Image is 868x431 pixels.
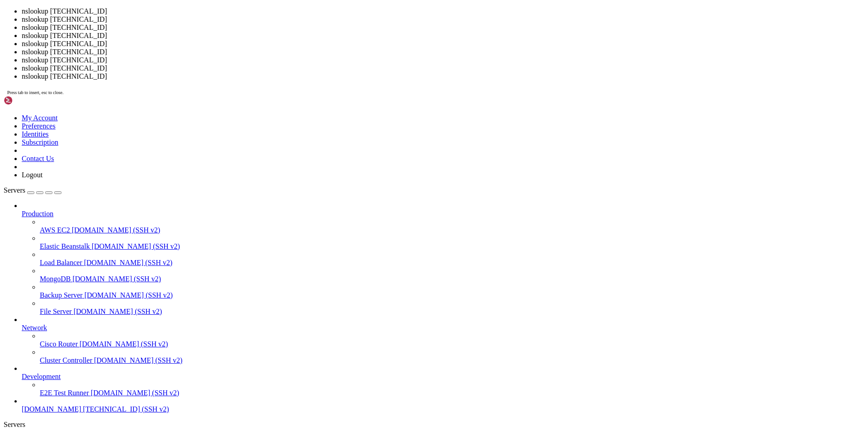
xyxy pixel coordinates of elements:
[22,373,61,380] span: Development
[22,324,47,332] span: Network
[22,210,864,218] a: Production
[40,356,864,365] a: Cluster Controller [DOMAIN_NAME] (SSH v2)
[40,283,864,299] li: Backup Server [DOMAIN_NAME] (SSH v2)
[4,380,750,388] x-row: root@vps130383:~# nslookup
[72,275,161,283] span: [DOMAIN_NAME] (SSH v2)
[22,114,58,122] a: My Account
[4,88,750,96] x-row: address: Brasov
[4,311,750,319] x-row: origin: AS205275
[22,171,42,179] a: Logout
[4,104,750,111] x-row: phone: [PHONE_NUMBER]
[4,250,750,257] x-row: mnt-by: ro-romargsrl-1-mnt
[22,48,864,56] li: nslookup [TECHNICAL_ID]
[4,65,750,73] x-row: org-type: LIR
[4,111,750,119] x-row: admin-c: RT6550-RIPE
[40,299,864,316] li: File Server [DOMAIN_NAME] (SSH v2)
[22,56,864,64] li: nslookup [TECHNICAL_ID]
[94,356,183,364] span: [DOMAIN_NAME] (SSH v2)
[40,226,70,234] span: AWS EC2
[22,365,864,397] li: Development
[4,186,25,194] span: Servers
[22,155,54,162] a: Contact Us
[4,19,750,27] x-row: last-modified: [DATE]T19:10:47Z
[4,211,750,219] x-row: address: 520081
[40,389,89,397] span: E2E Test Runner
[4,234,750,242] x-row: phone: [PHONE_NUMBER]
[40,332,864,348] li: Cisco Router [DOMAIN_NAME] (SSH v2)
[4,4,750,11] x-row: mnt-routes: [GEOGRAPHIC_DATA]-romargsrl-1-mnt
[40,308,72,315] span: File Server
[4,242,750,250] x-row: nic-hdl: RT6550-RIPE
[4,288,750,296] x-row: % Information related to '[TECHNICAL_ID][URL]'
[4,127,750,134] x-row: abuse-c: AR34598-RIPE
[74,308,162,315] span: [DOMAIN_NAME] (SSH v2)
[4,342,750,350] x-row: source: RIPE
[40,356,92,364] span: Cluster Controller
[22,373,864,381] a: Development
[99,380,103,388] div: (25, 49)
[84,259,173,266] span: [DOMAIN_NAME] (SSH v2)
[40,242,864,251] a: Elastic Beanstalk [DOMAIN_NAME] (SSH v2)
[22,72,864,81] li: nslookup [TECHNICAL_ID]
[40,226,864,234] a: AWS EC2 [DOMAIN_NAME] (SSH v2)
[4,165,750,173] x-row: created: [DATE]T17:27:35Z
[40,218,864,234] li: AWS EC2 [DOMAIN_NAME] (SSH v2)
[4,421,864,429] div: Servers
[22,122,56,130] a: Preferences
[40,340,864,348] a: Cisco Router [DOMAIN_NAME] (SSH v2)
[92,242,180,250] span: [DOMAIN_NAME] (SSH v2)
[4,42,750,50] x-row: organisation: ORG-RS168-RIPE
[85,291,173,299] span: [DOMAIN_NAME] (SSH v2)
[4,27,750,34] x-row: source: RIPE
[4,96,750,104] x-row: address: [GEOGRAPHIC_DATA]
[83,405,169,413] span: [TECHNICAL_ID] (SSH v2)
[40,251,864,267] li: Load Balancer [DOMAIN_NAME] (SSH v2)
[4,96,56,105] img: Shellngn
[40,234,864,251] li: Elastic Beanstalk [DOMAIN_NAME] (SSH v2)
[4,50,750,57] x-row: org-name: [PERSON_NAME]
[40,275,71,283] span: MongoDB
[40,381,864,397] li: E2E Test Runner [DOMAIN_NAME] (SSH v2)
[4,180,750,188] x-row: source: RIPE # Filtered
[4,142,750,150] x-row: mnt-ref: ro-romargsrl-1-mnt
[22,138,58,146] a: Subscription
[4,119,750,127] x-row: tech-c: RT6550-RIPE
[72,226,160,234] span: [DOMAIN_NAME] (SSH v2)
[91,389,179,397] span: [DOMAIN_NAME] (SSH v2)
[40,259,82,266] span: Load Balancer
[4,273,750,280] x-row: source: RIPE
[4,319,750,327] x-row: mnt-by: ro-romargsrl-1-mnt
[4,227,750,234] x-row: address: [GEOGRAPHIC_DATA]
[40,348,864,365] li: Cluster Controller [DOMAIN_NAME] (SSH v2)
[22,316,864,365] li: Network
[22,64,864,72] li: nslookup [TECHNICAL_ID]
[4,257,750,265] x-row: created: [DATE]T17:27:34Z
[40,267,864,283] li: MongoDB [DOMAIN_NAME] (SSH v2)
[40,291,83,299] span: Backup Server
[4,204,750,211] x-row: address: Str. [PERSON_NAME] nr. 62, bl 32 sc b ap 1
[4,81,750,88] x-row: address: 500446
[22,15,864,24] li: nslookup [TECHNICAL_ID]
[4,334,750,342] x-row: last-modified: [DATE]T16:47:43Z
[22,405,864,413] a: [DOMAIN_NAME] [TECHNICAL_ID] (SSH v2)
[4,150,750,157] x-row: mnt-by: RIPE-NCC-HM-MNT
[40,242,90,250] span: Elastic Beanstalk
[4,173,750,180] x-row: last-modified: [DATE]T13:26:54Z
[22,324,864,332] a: Network
[22,202,864,316] li: Production
[22,24,864,32] li: nslookup [TECHNICAL_ID]
[40,259,864,267] a: Load Balancer [DOMAIN_NAME] (SSH v2)
[40,389,864,397] a: E2E Test Runner [DOMAIN_NAME] (SSH v2)
[4,357,750,365] x-row: % This query was served by the RIPE Database Query Service version 1.118.1 (BUSA)
[40,291,864,299] a: Backup Server [DOMAIN_NAME] (SSH v2)
[4,219,750,227] x-row: address: [GEOGRAPHIC_DATA]
[4,11,750,19] x-row: created: [DATE]T15:31:23Z
[80,340,168,348] span: [DOMAIN_NAME] (SSH v2)
[22,7,864,15] li: nslookup [TECHNICAL_ID]
[4,265,750,273] x-row: last-modified: [DATE]T17:27:35Z
[4,57,750,65] x-row: country: RO
[4,157,750,165] x-row: mnt-by: ro-romargsrl-1-mnt
[4,327,750,334] x-row: created: [DATE]T16:47:43Z
[40,308,864,316] a: File Server [DOMAIN_NAME] (SSH v2)
[22,40,864,48] li: nslookup [TECHNICAL_ID]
